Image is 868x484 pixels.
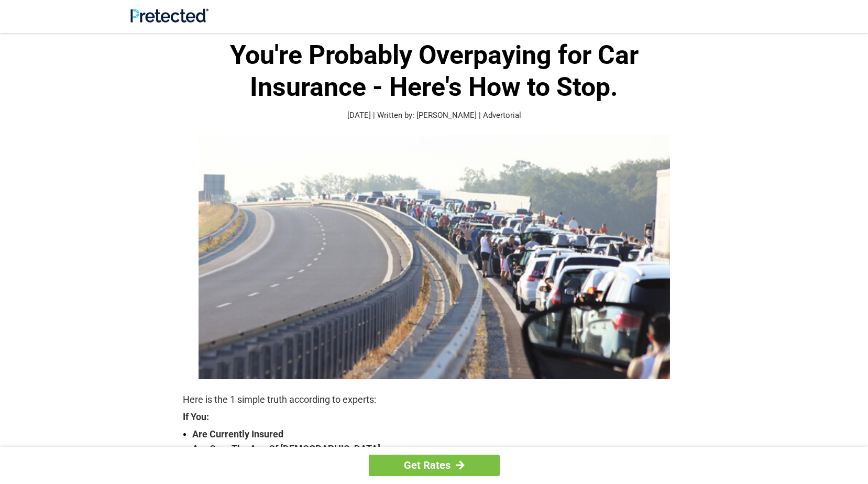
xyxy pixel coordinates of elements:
strong: Are Currently Insured [192,427,686,442]
img: Site Logo [130,8,208,23]
h1: You're Probably Overpaying for Car Insurance - Here's How to Stop. [183,39,686,103]
p: [DATE] | Written by: [PERSON_NAME] | Advertorial [183,109,686,122]
a: Site Logo [130,15,208,25]
p: Here is the 1 simple truth according to experts: [183,392,686,407]
strong: If You: [183,412,686,422]
strong: Are Over The Age Of [DEMOGRAPHIC_DATA] [192,442,686,456]
a: Get Rates [369,455,500,476]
